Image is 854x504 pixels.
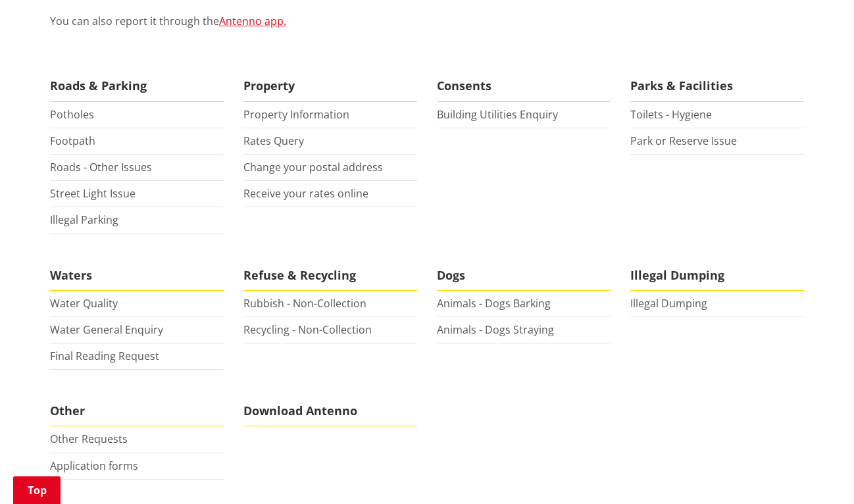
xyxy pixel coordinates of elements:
[50,134,95,148] a: Footpath
[630,134,737,148] a: Park or Reserve Issue
[437,322,554,337] a: Animals - Dogs Straying
[219,14,286,28] a: Antenno app.
[50,186,136,201] a: Street Light Issue
[243,261,417,291] span: Refuse & Recycling
[50,432,128,446] a: Other Requests
[243,134,304,148] a: Rates Query
[437,71,611,101] span: Consents
[50,459,138,473] a: Application forms
[50,396,224,426] span: Other
[243,322,372,337] a: Recycling - Non-Collection
[437,107,558,122] a: Building Utilities Enquiry
[243,296,366,311] a: Rubbish - Non-Collection
[630,261,804,291] span: Illegal Dumping
[243,71,417,101] span: Property
[13,476,61,504] a: Top
[50,160,152,174] a: Roads - Other Issues
[50,107,94,122] a: Potholes
[50,322,163,337] a: Water General Enquiry
[793,449,841,496] iframe: Messenger Launcher
[243,107,349,122] a: Property Information
[50,71,224,101] span: Roads & Parking
[437,261,611,291] span: Dogs
[243,186,368,201] a: Receive your rates online
[630,107,712,122] a: Toilets - Hygiene
[630,71,804,101] span: Parks & Facilities
[50,13,804,29] p: You can also report it through the
[243,396,417,426] span: Download Antenno
[50,213,118,227] a: Illegal Parking
[437,296,551,311] a: Animals - Dogs Barking
[50,261,224,291] span: Waters
[630,296,707,311] a: Illegal Dumping
[50,349,159,363] a: Final Reading Request
[50,296,118,311] a: Water Quality
[243,160,383,174] a: Change your postal address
